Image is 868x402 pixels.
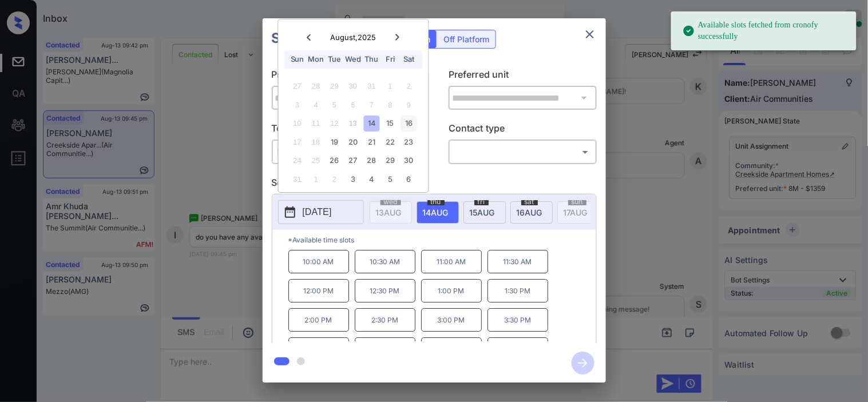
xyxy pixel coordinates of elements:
button: [DATE] [278,200,364,224]
div: Not available Tuesday, August 12th, 2025 [327,116,342,132]
div: Not available Sunday, August 3rd, 2025 [290,97,305,113]
div: Not available Thursday, August 7th, 2025 [364,97,379,113]
div: Not available Saturday, August 9th, 2025 [401,97,417,113]
span: 16 AUG [517,208,542,217]
p: 2:30 PM [355,308,415,332]
span: sat [521,198,538,205]
p: Preferred community [272,67,420,86]
div: date-select [463,201,506,224]
p: 5:30 PM [487,337,548,361]
div: Choose Friday, August 22nd, 2025 [383,134,398,150]
div: Choose Wednesday, August 20th, 2025 [346,134,361,150]
div: Not available Sunday, August 17th, 2025 [290,134,305,150]
p: Preferred unit [449,67,597,86]
p: 10:30 AM [355,250,415,273]
p: 5:00 PM [421,337,482,361]
div: Not available Monday, August 25th, 2025 [308,153,324,169]
span: thu [427,198,445,205]
div: Off Platform [438,30,496,48]
div: Choose Wednesday, August 27th, 2025 [346,153,361,169]
div: Choose Saturday, August 30th, 2025 [401,153,417,169]
div: Choose Friday, August 15th, 2025 [383,116,398,132]
div: Choose Wednesday, September 3rd, 2025 [346,172,361,187]
div: Choose Saturday, August 23rd, 2025 [401,134,417,150]
div: Sat [401,52,417,67]
div: Not available Friday, August 1st, 2025 [383,79,398,94]
p: 1:00 PM [421,279,482,303]
div: Choose Saturday, September 6th, 2025 [401,172,417,187]
button: btn-next [565,348,601,378]
div: Choose Friday, September 5th, 2025 [383,172,398,187]
p: 10:00 AM [288,250,349,273]
p: 4:30 PM [355,337,415,361]
div: Choose Thursday, September 4th, 2025 [364,172,379,187]
div: Not available Friday, August 8th, 2025 [383,97,398,113]
div: Not available Monday, August 18th, 2025 [308,134,324,150]
div: Not available Monday, July 28th, 2025 [308,79,324,94]
div: Not available Sunday, August 10th, 2025 [290,116,305,132]
div: Thu [364,52,379,67]
span: 14 AUG [423,208,449,217]
div: Choose Tuesday, August 19th, 2025 [327,134,342,150]
div: Not available Sunday, August 24th, 2025 [290,153,305,169]
div: Choose Thursday, August 14th, 2025 [364,116,379,132]
div: Not available Tuesday, August 5th, 2025 [327,97,342,113]
div: In Person [275,142,417,161]
p: 12:30 PM [355,279,415,303]
div: Not available Saturday, August 2nd, 2025 [401,79,417,94]
div: month 2025-08 [282,77,425,189]
p: [DATE] [303,205,332,219]
div: Not available Wednesday, July 30th, 2025 [346,79,361,94]
p: *Available time slots [288,230,596,250]
div: Not available Thursday, July 31st, 2025 [364,79,379,94]
div: date-select [510,201,553,224]
div: Not available Tuesday, September 2nd, 2025 [327,172,342,187]
div: Fri [383,52,398,67]
div: Mon [308,52,324,67]
p: 4:00 PM [288,337,349,361]
div: Choose Thursday, August 28th, 2025 [364,153,379,169]
p: 3:30 PM [487,308,548,332]
div: Choose Tuesday, August 26th, 2025 [327,153,342,169]
div: Not available Sunday, August 31st, 2025 [290,172,305,187]
button: close [578,23,601,46]
span: fri [474,198,489,205]
div: Available slots fetched from cronofy successfully [683,15,847,47]
div: Wed [346,52,361,67]
div: Tue [327,52,342,67]
p: Tour type [272,121,420,140]
div: Not available Sunday, July 27th, 2025 [290,79,305,94]
div: Choose Friday, August 29th, 2025 [383,153,398,169]
div: Not available Monday, August 11th, 2025 [308,116,324,132]
div: Choose Thursday, August 21st, 2025 [364,134,379,150]
h2: Schedule Tour [263,18,379,58]
div: Not available Tuesday, July 29th, 2025 [327,79,342,94]
div: Not available Monday, August 4th, 2025 [308,97,324,113]
div: Not available Wednesday, August 13th, 2025 [346,116,361,132]
div: date-select [417,201,459,224]
p: 2:00 PM [288,308,349,332]
div: Sun [290,52,305,67]
p: 3:00 PM [421,308,482,332]
div: Choose Saturday, August 16th, 2025 [401,116,417,132]
p: 11:00 AM [421,250,482,273]
p: 12:00 PM [288,279,349,303]
p: Contact type [449,121,597,140]
p: 11:30 AM [487,250,548,273]
div: Not available Monday, September 1st, 2025 [308,172,324,187]
span: 15 AUG [470,208,495,217]
p: Select slot [272,176,597,194]
p: 1:30 PM [487,279,548,303]
div: Not available Wednesday, August 6th, 2025 [346,97,361,113]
